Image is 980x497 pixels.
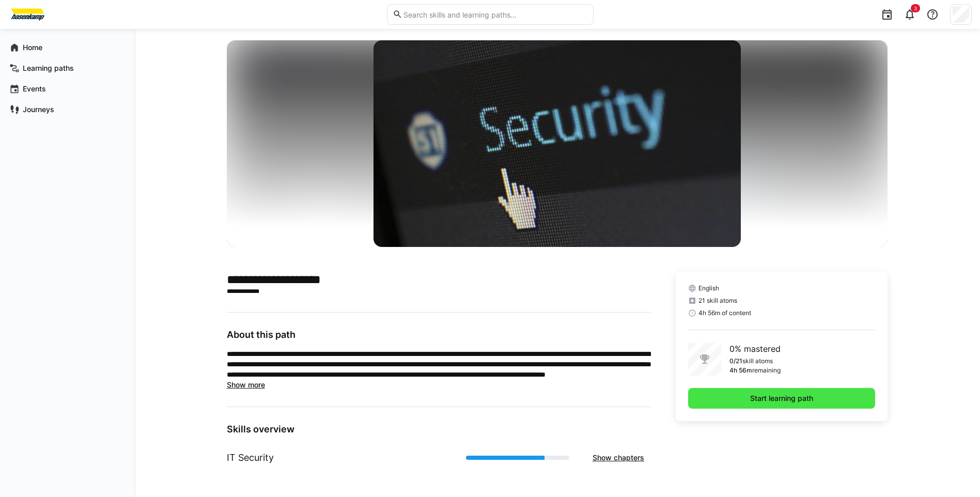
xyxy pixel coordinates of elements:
[227,451,274,464] h1: IT Security
[402,10,587,19] input: Search skills and learning paths…
[742,357,773,365] p: skill atoms
[729,343,781,355] p: 0% mastered
[227,329,651,340] h3: About this path
[914,5,917,11] span: 3
[591,453,646,463] span: Show chapters
[698,297,737,305] span: 21 skill atoms
[749,393,815,403] span: Start learning path
[729,357,742,365] p: 0/21
[729,366,752,375] p: 4h 56m
[227,380,265,389] span: Show more
[688,388,876,409] button: Start learning path
[227,424,651,435] h3: Skills overview
[752,366,781,375] p: remaining
[586,447,651,468] button: Show chapters
[698,284,719,292] span: English
[698,309,751,317] span: 4h 56m of content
